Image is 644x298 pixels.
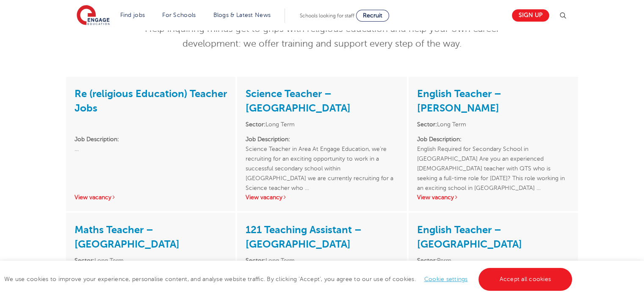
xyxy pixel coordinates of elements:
[417,121,437,128] strong: Sector:
[120,12,145,18] a: Find jobs
[246,194,287,201] a: View vacancy
[363,12,382,19] span: Recruit
[417,136,462,142] strong: Job Description:
[246,134,398,183] p: Science Teacher in Area At Engage Education, we’re recruiting for an exciting opportunity to work...
[478,268,572,291] a: Accept all cookies
[417,194,459,201] a: View vacancy
[4,276,574,282] span: We use cookies to improve your experience, personalise content, and analyse website traffic. By c...
[512,9,549,22] a: Sign up
[213,12,271,18] a: Blogs & Latest News
[75,88,227,114] a: Re (religious Education) Teacher Jobs
[424,276,468,282] a: Cookie settings
[417,88,501,114] a: English Teacher – [PERSON_NAME]
[417,257,437,264] strong: Sector:
[417,120,569,129] li: Long Term
[162,12,196,18] a: For Schools
[417,224,522,250] a: English Teacher – [GEOGRAPHIC_DATA]
[300,13,354,19] span: Schools looking for staff
[417,256,569,265] li: Perm
[75,136,119,142] strong: Job Description:
[417,134,569,183] p: English Required for Secondary School in [GEOGRAPHIC_DATA] Are you an experienced [DEMOGRAPHIC_DA...
[77,5,110,26] img: Engage Education
[246,120,398,129] li: Long Term
[75,194,116,201] a: View vacancy
[246,88,351,114] a: Science Teacher – [GEOGRAPHIC_DATA]
[246,224,362,250] a: 121 Teaching Assistant – [GEOGRAPHIC_DATA]
[75,134,227,183] p: …
[246,257,265,264] strong: Sector:
[75,256,227,265] li: Long Term
[246,121,265,128] strong: Sector:
[75,257,94,264] strong: Sector:
[246,256,398,265] li: Long Term
[356,10,389,22] a: Recruit
[246,136,290,142] strong: Job Description:
[75,224,180,250] a: Maths Teacher – [GEOGRAPHIC_DATA]
[114,22,530,51] p: Help inquiring minds get to grips with religious education and help your own career development: ...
